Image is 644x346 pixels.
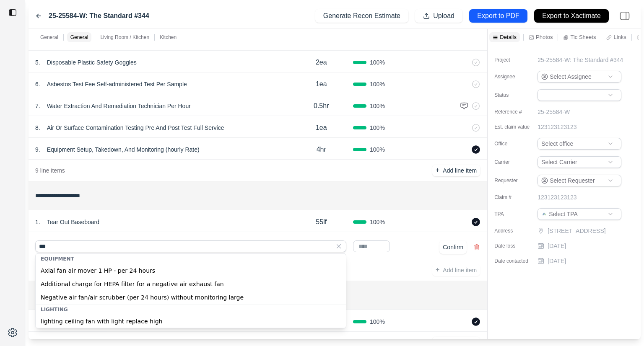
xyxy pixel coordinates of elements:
[548,227,623,235] p: [STREET_ADDRESS]
[538,56,623,64] p: 25-25584-W: The Standard #344
[35,218,40,226] p: 1 .
[370,318,385,326] span: 100 %
[439,240,467,254] button: Confirm
[44,122,228,134] p: Air Or Surface Contamination Testing Pre And Post Test Full Service
[494,108,536,115] label: Reference #
[35,102,40,110] p: 7 .
[36,291,346,304] div: Negative air fan/air scrubber (per 24 hours) without monitoring large
[370,145,385,154] span: 100 %
[538,108,570,116] p: 25-25584-W
[433,11,454,21] p: Upload
[36,277,346,291] div: Additional charge for HEPA filter for a negative air exhaust fan
[494,243,536,249] label: Date loss
[460,102,468,110] img: comment
[49,11,149,21] label: 25-25584-W: The Standard #344
[323,11,400,21] p: Generate Recon Estimate
[44,100,194,112] p: Water Extraction And Remediation Technician Per Hour
[100,34,149,41] p: Living Room / Kitchen
[370,124,385,132] span: 100 %
[370,58,385,67] span: 100 %
[494,194,536,201] label: Claim #
[44,144,203,155] p: Equipment Setup, Takedown, And Monitoring (hourly Rate)
[160,34,177,41] p: Kitchen
[615,7,634,25] img: right-panel.svg
[494,211,536,217] label: TPA
[315,9,408,23] button: Generate Recon Estimate
[494,124,536,130] label: Est. claim value
[370,102,385,110] span: 100 %
[36,254,346,264] div: EQUIPMENT
[44,216,103,228] p: Tear Out Baseboard
[316,217,327,227] p: 55lf
[494,159,536,165] label: Carrier
[500,34,517,41] p: Details
[538,193,576,201] p: 123123123123
[316,57,327,67] p: 2ea
[494,57,536,63] label: Project
[36,305,346,315] div: LIGHTING
[317,145,326,155] p: 4hr
[316,79,327,89] p: 1ea
[314,101,329,111] p: 0.5hr
[494,177,536,184] label: Requester
[40,34,58,41] p: General
[44,78,190,90] p: Asbestos Test Fee Self-administered Test Per Sample
[35,124,40,132] p: 8 .
[432,165,480,176] button: +Add line item
[316,123,327,133] p: 1ea
[443,166,477,175] p: Add line item
[613,34,626,41] p: Links
[538,123,576,131] p: 123123123123
[35,58,40,67] p: 5 .
[36,264,346,277] div: Axial fan air mover 1 HP - per 24 hours
[70,34,88,41] p: General
[35,80,40,88] p: 6 .
[494,73,536,80] label: Assignee
[44,57,140,68] p: Disposable Plastic Safety Goggles
[570,34,596,41] p: Tic Sheets
[542,11,601,21] p: Export to Xactimate
[415,9,462,23] button: Upload
[436,165,439,175] p: +
[370,80,385,88] span: 100 %
[548,257,566,265] p: [DATE]
[494,140,536,147] label: Office
[494,258,536,264] label: Date contacted
[35,166,65,175] p: 9 line items
[536,34,553,41] p: Photos
[36,315,346,328] div: lighting ceiling fan with light replace high
[494,227,536,234] label: Address
[370,218,385,226] span: 100 %
[494,92,536,98] label: Status
[35,145,40,154] p: 9 .
[534,9,609,23] button: Export to Xactimate
[8,8,17,17] img: toggle sidebar
[469,9,527,23] button: Export to PDF
[477,11,519,21] p: Export to PDF
[548,242,566,250] p: [DATE]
